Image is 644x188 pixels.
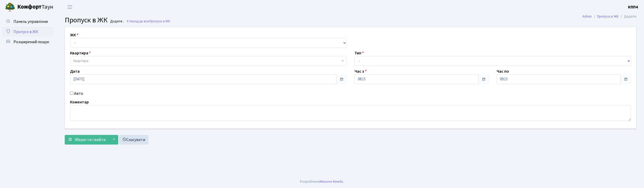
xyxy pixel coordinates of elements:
[3,27,53,37] a: Пропуск в ЖК
[5,2,15,12] img: logo.png
[74,90,83,97] label: Авто
[149,19,170,24] span: Пропуск в ЖК
[70,99,89,105] label: Коментар
[126,19,170,24] a: Назад до всіхПропуск в ЖК
[70,68,80,74] label: Дата
[74,137,106,143] span: Зберегти і вийти
[109,19,124,24] small: Додати .
[17,3,53,11] span: Таун
[582,14,592,19] a: Admin
[65,15,108,25] span: Пропуск в ЖК
[300,179,344,184] div: Розроблено .
[497,68,509,74] label: Час по
[575,11,644,22] nav: breadcrumb
[3,37,53,47] a: Розширений пошук
[63,3,76,11] button: Переключити навігацію
[119,135,148,145] a: Скасувати
[354,50,364,56] label: Тип
[320,179,343,184] a: Massive Kinetic
[628,4,638,10] a: КПП4
[73,58,88,64] span: Квартира
[70,50,91,56] label: Квартира
[17,3,42,11] b: Комфорт
[13,29,38,35] span: Пропуск в ЖК
[13,19,48,24] span: Панель управління
[70,32,78,38] label: ЖК
[3,17,53,27] a: Панель управління
[619,14,636,19] li: Додати
[597,14,619,19] a: Пропуск в ЖК
[13,39,49,45] span: Розширений пошук
[354,68,367,74] label: Час з
[65,135,109,145] button: Зберегти і вийти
